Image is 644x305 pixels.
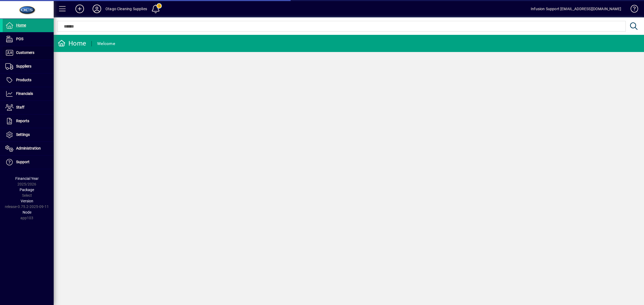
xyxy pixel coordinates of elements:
div: Infusion Support [EMAIL_ADDRESS][DOMAIN_NAME] [531,5,621,13]
a: Customers [3,46,54,59]
a: POS [3,32,54,46]
span: Reports [16,119,29,123]
a: Financials [3,87,54,101]
a: Staff [3,101,54,114]
span: Suppliers [16,64,31,68]
button: Profile [88,4,105,14]
a: Reports [3,114,54,128]
span: Package [20,188,34,192]
button: Add [71,4,88,14]
a: Suppliers [3,60,54,73]
span: POS [16,37,23,41]
a: Settings [3,128,54,142]
a: Knowledge Base [627,1,637,18]
div: Home [58,39,86,48]
div: Otago Cleaning Supplies [105,5,147,13]
span: Support [16,160,30,164]
span: Administration [16,146,41,150]
a: Products [3,73,54,87]
span: Products [16,78,31,82]
span: Settings [16,132,30,137]
span: Version [21,199,33,203]
span: Customers [16,50,34,55]
span: Home [16,23,26,27]
span: Financials [16,91,33,96]
a: Support [3,155,54,169]
div: Welcome [97,39,115,48]
span: Financial Year [15,176,39,181]
span: Node [23,210,31,214]
span: Staff [16,105,24,109]
a: Administration [3,142,54,155]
